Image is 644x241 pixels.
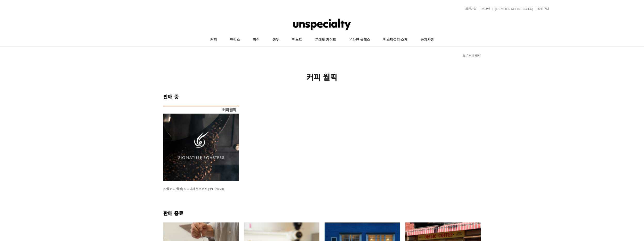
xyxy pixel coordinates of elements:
img: [9월 커피 월픽] 시그니쳐 로스터스 (9/1 ~ 9/30) [163,106,239,181]
h2: 판매 종료 [163,209,481,217]
a: 생두 [266,33,286,46]
a: 머신 [246,33,266,46]
a: 회원가입 [463,7,477,11]
a: 커피 월픽 [469,54,481,58]
a: [9월 커피 월픽] 시그니쳐 로스터스 (9/1 ~ 9/30) [163,187,224,191]
a: 장바구니 [535,7,549,11]
a: 홈 [462,54,465,58]
a: 언럭스 [223,33,246,46]
img: 언스페셜티 몰 [293,17,351,32]
h2: 판매 중 [163,93,481,100]
a: 언노트 [286,33,309,46]
a: 언스페셜티 소개 [377,33,414,46]
a: 커피 [204,33,223,46]
a: 로그인 [479,7,490,11]
a: 분쇄도 가이드 [309,33,343,46]
h2: 커피 월픽 [163,71,481,82]
a: 공지사항 [414,33,440,46]
a: [DEMOGRAPHIC_DATA] [492,7,533,11]
span: [9월 커피 월픽] 시그니쳐 로스터스 (9/1 ~ 9/30) [163,187,224,191]
a: 온라인 클래스 [343,33,377,46]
